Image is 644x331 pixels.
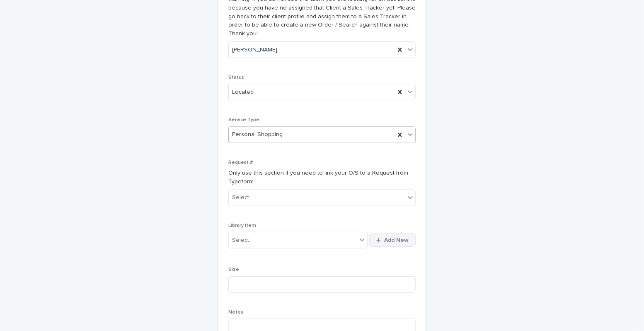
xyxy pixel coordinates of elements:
button: Add New [369,234,416,247]
span: [PERSON_NAME] [232,46,277,54]
span: Library Item [228,223,256,228]
span: Notes [228,310,243,315]
span: Size [228,267,239,272]
span: Add New [384,237,409,243]
span: Status [228,75,244,80]
p: Only use this section if you need to link your O/S to a Request from Typeform [228,169,416,186]
span: Located [232,88,254,97]
div: Select... [232,193,253,202]
span: Personal Shopping [232,130,283,139]
span: Service Type [228,117,259,122]
span: Request # [228,160,253,165]
div: Select... [232,236,253,245]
